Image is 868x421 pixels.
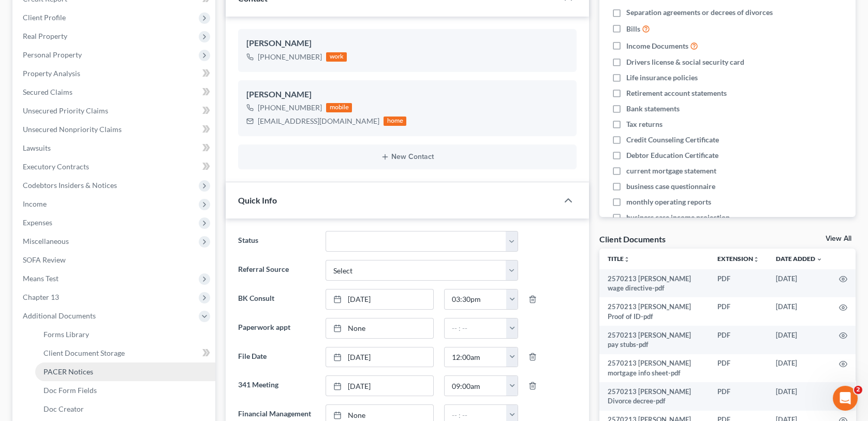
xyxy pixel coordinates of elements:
span: monthly operating reports [626,197,711,207]
span: Unsecured Nonpriority Claims [23,125,122,134]
span: Lawsuits [23,143,51,152]
span: Unsecured Priority Claims [23,106,108,115]
a: View All [826,235,851,242]
span: business case income projection [626,212,730,223]
td: [DATE] [768,297,831,326]
td: [DATE] [768,269,831,298]
span: Additional Documents [23,311,96,320]
a: Property Analysis [14,64,215,83]
a: Lawsuits [14,139,215,157]
span: current mortgage statement [626,166,716,176]
td: 2570213 [PERSON_NAME] Divorce decree-pdf [599,382,709,411]
span: Separation agreements or decrees of divorces [626,7,773,18]
a: Unsecured Nonpriority Claims [14,120,215,139]
span: Miscellaneous [23,237,69,245]
td: [DATE] [768,326,831,354]
span: Real Property [23,32,67,40]
span: 2 [854,386,862,394]
a: Client Document Storage [35,344,215,362]
a: Doc Creator [35,400,215,418]
span: Drivers license & social security card [626,57,744,67]
span: Credit Counseling Certificate [626,135,719,145]
label: Referral Source [233,260,320,281]
td: PDF [709,382,768,411]
span: Life insurance policies [626,72,698,83]
span: Tax returns [626,119,663,129]
button: New Contact [246,153,568,161]
i: unfold_more [624,256,630,263]
a: SOFA Review [14,251,215,269]
i: unfold_more [753,256,759,263]
span: Income Documents [626,41,688,51]
span: PACER Notices [43,367,93,376]
input: -- : -- [445,289,507,309]
span: Codebtors Insiders & Notices [23,181,117,190]
div: [EMAIL_ADDRESS][DOMAIN_NAME] [258,116,379,126]
div: mobile [326,103,352,112]
span: Forms Library [43,330,89,339]
div: Client Documents [599,234,666,244]
span: SOFA Review [23,255,66,264]
td: PDF [709,269,768,298]
label: Paperwork appt [233,318,320,339]
span: Means Test [23,274,58,283]
label: BK Consult [233,289,320,310]
td: 2570213 [PERSON_NAME] wage directive-pdf [599,269,709,298]
span: Property Analysis [23,69,80,78]
a: Titleunfold_more [608,255,630,263]
td: PDF [709,297,768,326]
span: Executory Contracts [23,162,89,171]
div: [PHONE_NUMBER] [258,103,322,113]
a: Forms Library [35,325,215,344]
span: Bills [626,24,640,34]
a: [DATE] [326,376,433,396]
span: Secured Claims [23,88,72,96]
td: 2570213 [PERSON_NAME] pay stubs-pdf [599,326,709,354]
a: Extensionunfold_more [717,255,759,263]
span: Retirement account statements [626,88,727,98]
td: 2570213 [PERSON_NAME] Proof of ID-pdf [599,297,709,326]
span: Bank statements [626,104,680,114]
span: Debtor Education Certificate [626,150,718,161]
span: Client Document Storage [43,349,125,357]
div: home [384,117,406,126]
a: Date Added expand_more [776,255,822,263]
td: PDF [709,326,768,354]
span: Quick Info [238,195,277,205]
label: Status [233,231,320,252]
span: Income [23,199,47,208]
input: -- : -- [445,347,507,367]
div: [PERSON_NAME] [246,37,568,50]
div: work [326,52,347,62]
a: Secured Claims [14,83,215,101]
a: Executory Contracts [14,157,215,176]
iframe: Intercom live chat [833,386,858,411]
span: Chapter 13 [23,293,59,301]
a: None [326,318,433,338]
span: Doc Form Fields [43,386,97,395]
a: Doc Form Fields [35,381,215,400]
td: [DATE] [768,382,831,411]
a: [DATE] [326,289,433,309]
label: File Date [233,347,320,368]
label: 341 Meeting [233,375,320,396]
span: Doc Creator [43,404,84,413]
a: [DATE] [326,347,433,367]
a: PACER Notices [35,362,215,381]
span: business case questionnaire [626,181,715,192]
input: -- : -- [445,376,507,396]
div: [PHONE_NUMBER] [258,52,322,62]
div: [PERSON_NAME] [246,89,568,101]
span: Client Profile [23,13,66,22]
a: Unsecured Priority Claims [14,101,215,120]
input: -- : -- [445,318,507,338]
span: Expenses [23,218,52,227]
i: expand_more [816,256,822,263]
span: Personal Property [23,50,82,59]
td: PDF [709,354,768,383]
td: 2570213 [PERSON_NAME] mortgage info sheet-pdf [599,354,709,383]
td: [DATE] [768,354,831,383]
